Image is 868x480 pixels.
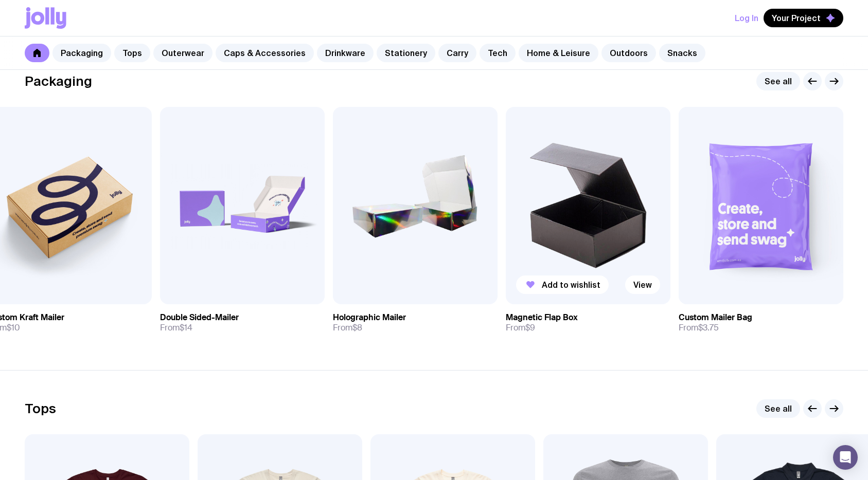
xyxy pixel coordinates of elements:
button: Your Project [764,9,843,27]
span: $10 [7,322,20,333]
button: Log In [735,9,758,27]
a: Custom Mailer BagFrom$3.75 [679,304,843,341]
a: Double Sided-MailerFrom$14 [160,304,325,341]
a: Caps & Accessories [216,44,314,62]
a: See all [756,399,800,418]
a: Home & Leisure [519,44,598,62]
a: Stationery [377,44,435,62]
span: $3.75 [698,322,719,333]
a: Tops [114,44,150,62]
h3: Double Sided-Mailer [160,312,239,323]
a: Snacks [659,44,705,62]
h3: Magnetic Flap Box [506,312,578,323]
a: Outerwear [153,44,212,62]
a: Carry [438,44,476,62]
button: Add to wishlist [516,275,609,294]
span: $8 [352,322,362,333]
h2: Tops [25,401,56,416]
a: Drinkware [317,44,374,62]
a: Packaging [52,44,111,62]
a: Holographic MailerFrom$8 [333,304,498,341]
span: Your Project [772,13,821,23]
a: Magnetic Flap BoxFrom$9 [506,304,670,341]
h3: Holographic Mailer [333,312,406,323]
a: View [625,275,660,294]
span: From [160,323,192,333]
h3: Custom Mailer Bag [679,312,752,323]
a: Tech [480,44,516,62]
span: $14 [180,322,192,333]
div: Open Intercom Messenger [833,445,858,470]
span: From [506,323,535,333]
span: From [679,323,719,333]
h2: Packaging [25,73,92,89]
span: $9 [525,322,535,333]
span: Add to wishlist [542,280,600,290]
a: See all [756,72,800,90]
a: Outdoors [601,44,656,62]
span: From [333,323,362,333]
